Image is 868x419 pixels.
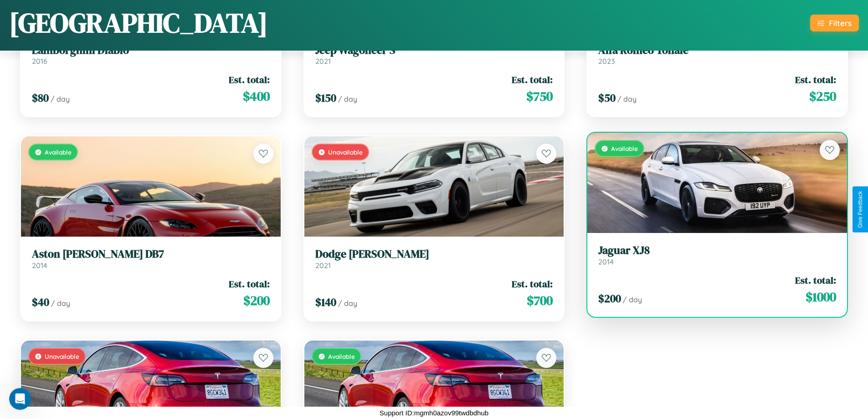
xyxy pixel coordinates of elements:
[45,352,79,360] span: Unavailable
[229,277,270,290] span: Est. total:
[328,148,363,156] span: Unavailable
[315,57,331,66] span: 2021
[611,145,638,152] span: Available
[829,18,852,28] div: Filters
[9,4,268,41] h1: [GEOGRAPHIC_DATA]
[795,274,836,287] span: Est. total:
[315,90,336,105] span: $ 150
[598,244,836,257] h3: Jaguar XJ8
[45,148,72,156] span: Available
[512,73,553,86] span: Est. total:
[315,248,553,270] a: Dodge [PERSON_NAME]2021
[598,291,621,306] span: $ 200
[328,352,355,360] span: Available
[315,261,331,270] span: 2021
[51,94,70,103] span: / day
[810,15,859,31] button: Filters
[51,299,70,308] span: / day
[9,388,31,410] iframe: Intercom live chat
[32,90,49,105] span: $ 80
[315,44,553,66] a: Jeep Wagoneer S2021
[617,94,637,103] span: / day
[806,288,836,306] span: $ 1000
[598,44,836,66] a: Alfa Romeo Tonale2023
[338,94,357,103] span: / day
[795,73,836,86] span: Est. total:
[809,87,836,105] span: $ 250
[598,90,616,105] span: $ 50
[338,299,357,308] span: / day
[32,248,270,270] a: Aston [PERSON_NAME] DB72014
[243,291,270,310] span: $ 200
[315,248,553,261] h3: Dodge [PERSON_NAME]
[315,295,336,310] span: $ 140
[229,73,270,86] span: Est. total:
[623,295,642,304] span: / day
[512,277,553,290] span: Est. total:
[598,57,615,66] span: 2023
[598,244,836,266] a: Jaguar XJ82014
[380,407,488,419] p: Support ID: mgmh0azov99twdbdhub
[598,257,614,266] span: 2014
[857,191,863,228] div: Give Feedback
[526,87,553,105] span: $ 750
[32,261,47,270] span: 2014
[32,57,47,66] span: 2016
[243,87,270,105] span: $ 400
[527,291,553,310] span: $ 700
[32,248,270,261] h3: Aston [PERSON_NAME] DB7
[32,295,49,310] span: $ 40
[32,44,270,66] a: Lamborghini Diablo2016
